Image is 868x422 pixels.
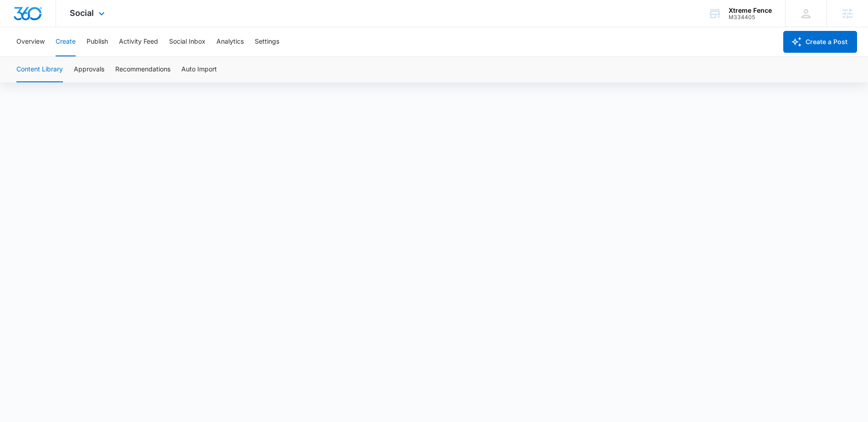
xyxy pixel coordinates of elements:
button: Social Inbox [169,27,205,56]
button: Analytics [216,27,244,56]
button: Overview [16,27,45,56]
button: Create [56,27,76,56]
button: Approvals [74,57,104,82]
button: Create a Post [783,31,857,53]
div: account id [729,14,772,20]
button: Content Library [16,57,63,82]
button: Settings [255,27,279,56]
button: Activity Feed [119,27,158,56]
span: Social [70,8,94,18]
div: account name [729,7,772,14]
button: Auto Import [181,57,217,82]
button: Publish [87,27,108,56]
button: Recommendations [115,57,170,82]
